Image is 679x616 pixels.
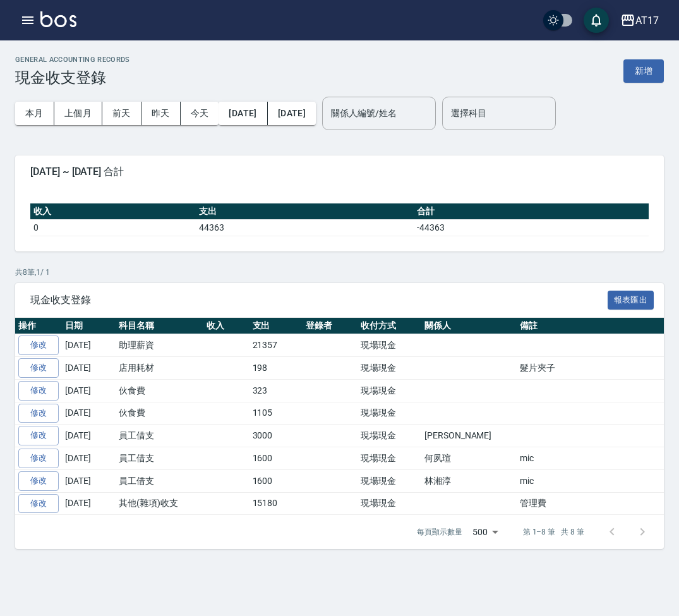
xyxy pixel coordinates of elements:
div: 500 [467,515,503,549]
th: 關係人 [421,318,517,334]
td: 現場現金 [358,447,421,470]
td: [DATE] [62,357,116,380]
td: 現場現金 [358,492,421,515]
td: 323 [249,379,303,402]
td: 現場現金 [358,469,421,492]
button: 上個月 [54,102,102,125]
td: -44363 [414,219,649,236]
div: AT17 [635,13,659,28]
td: 198 [249,357,303,380]
a: 新增 [623,64,664,76]
td: 1600 [249,447,303,470]
td: [DATE] [62,425,116,447]
td: 44363 [196,219,414,236]
a: 修改 [18,404,59,423]
button: 本月 [15,102,54,125]
h3: 現金收支登錄 [15,69,130,87]
a: 修改 [18,358,59,378]
a: 修改 [18,381,59,401]
td: 助理薪資 [116,334,203,357]
p: 每頁顯示數量 [417,526,462,538]
td: 1600 [249,469,303,492]
button: 今天 [181,102,219,125]
td: 何夙瑄 [421,447,517,470]
td: 0 [30,219,196,236]
button: [DATE] [219,102,267,125]
td: [DATE] [62,447,116,470]
td: [DATE] [62,379,116,402]
th: 收入 [203,318,249,334]
p: 第 1–8 筆 共 8 筆 [523,526,584,538]
td: 3000 [249,425,303,447]
td: [DATE] [62,492,116,515]
button: AT17 [615,8,664,33]
td: 員工借支 [116,447,203,470]
th: 支出 [249,318,303,334]
button: [DATE] [268,102,316,125]
td: [DATE] [62,334,116,357]
a: 報表匯出 [608,293,654,305]
td: 現場現金 [358,357,421,380]
button: 前天 [102,102,141,125]
td: 員工借支 [116,469,203,492]
th: 登錄者 [303,318,358,334]
td: 現場現金 [358,425,421,447]
td: 1105 [249,402,303,425]
td: 伙食費 [116,402,203,425]
td: 15180 [249,492,303,515]
th: 合計 [414,203,649,220]
a: 修改 [18,494,59,514]
h2: GENERAL ACCOUNTING RECORDS [15,56,130,64]
th: 收付方式 [358,318,421,334]
a: 修改 [18,471,59,491]
button: save [584,8,609,33]
td: 其他(雜項)收支 [116,492,203,515]
td: 林湘淳 [421,469,517,492]
td: [DATE] [62,402,116,425]
th: 科目名稱 [116,318,203,334]
span: 現金收支登錄 [30,294,608,306]
th: 收入 [30,203,196,220]
button: 昨天 [141,102,181,125]
th: 日期 [62,318,116,334]
p: 共 8 筆, 1 / 1 [15,267,664,278]
td: 員工借支 [116,425,203,447]
td: 伙食費 [116,379,203,402]
span: [DATE] ~ [DATE] 合計 [30,166,649,178]
a: 修改 [18,449,59,468]
button: 新增 [623,59,664,83]
td: [PERSON_NAME] [421,425,517,447]
td: 店用耗材 [116,357,203,380]
button: 報表匯出 [608,291,654,310]
th: 支出 [196,203,414,220]
td: 現場現金 [358,402,421,425]
td: 現場現金 [358,334,421,357]
td: 21357 [249,334,303,357]
a: 修改 [18,426,59,445]
td: [DATE] [62,469,116,492]
td: 現場現金 [358,379,421,402]
th: 操作 [15,318,62,334]
a: 修改 [18,335,59,355]
img: Logo [40,11,76,27]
